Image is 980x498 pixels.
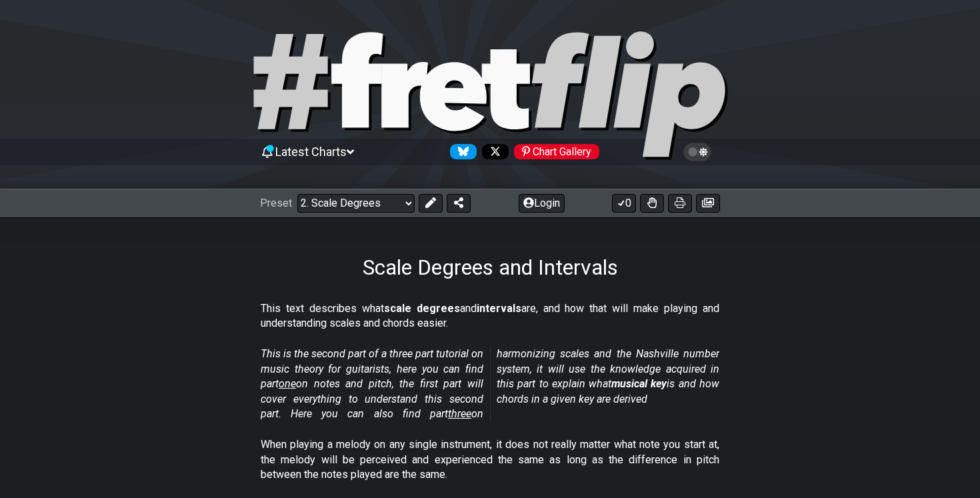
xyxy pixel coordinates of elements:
strong: musical key [611,377,667,390]
span: one [279,377,296,390]
button: Edit Preset [419,194,443,213]
strong: intervals [477,302,521,315]
button: Login [519,194,565,213]
strong: scale degrees [384,302,460,315]
h1: Scale Degrees and Intervals [363,255,618,280]
span: three [448,407,471,420]
span: Toggle light / dark theme [690,146,705,158]
button: Print [668,194,692,213]
select: Preset [297,194,415,213]
div: Chart Gallery [514,144,599,159]
p: When playing a melody on any single instrument, it does not really matter what note you start at,... [261,437,719,482]
p: This text describes what and are, and how that will make playing and understanding scales and cho... [261,301,719,331]
button: 0 [612,194,636,213]
button: Share Preset [447,194,471,213]
button: Create image [696,194,720,213]
button: Toggle Dexterity for all fretkits [640,194,664,213]
span: Latest Charts [275,145,347,159]
a: #fretflip at Pinterest [509,144,599,159]
span: Preset [260,197,292,209]
a: Follow #fretflip at Bluesky [445,144,477,159]
em: This is the second part of a three part tutorial on music theory for guitarists, here you can fin... [261,347,719,420]
a: Follow #fretflip at X [477,144,509,159]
